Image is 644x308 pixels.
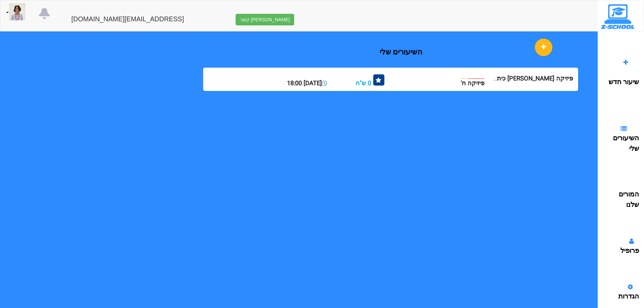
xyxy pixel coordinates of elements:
[620,246,639,256] a: פרופיל
[322,81,327,86] img: time.png
[540,39,547,56] div: הוספת שיעור חדש
[355,74,371,79] p: 0 ש"ח
[269,74,327,88] p: [DATE] 18:00
[487,74,573,83] span: פיזיקה [PERSON_NAME] כיתה ח
[613,133,639,153] a: השיעורים שלי
[619,189,639,209] a: המורים שלנו
[71,15,184,23] span: [EMAIL_ADDRESS][DOMAIN_NAME]
[618,291,639,301] a: הגדרות
[468,78,484,88] span: פיזיקה
[9,3,26,20] img: 66e153432417f.jpg
[609,77,639,87] a: שיעור חדש
[236,14,294,25] button: [PERSON_NAME] קשר
[461,78,466,88] span: ח'
[267,40,535,64] div: השיעורים שלי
